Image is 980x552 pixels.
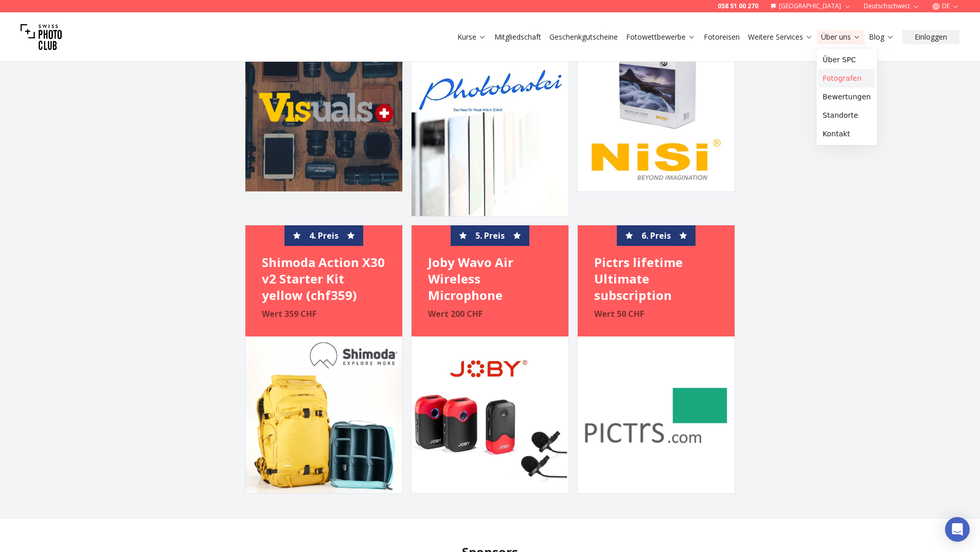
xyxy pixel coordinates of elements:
[457,32,486,42] a: Kurse
[821,32,861,42] a: Über uns
[744,30,817,44] button: Weitere Services
[902,30,959,44] button: Einloggen
[245,336,402,493] img: Shimoda Action X30 v2 Starter Kit yellow (chf359)
[818,106,875,124] a: Standorte
[818,50,875,69] a: Über SPC
[578,336,735,493] img: Pictrs lifetime Ultimate subscription
[817,30,865,44] button: Über uns
[428,254,552,304] h4: Joby Wavo Air Wireless Microphone
[475,229,505,242] span: 5. Preis
[594,254,718,304] h4: Pictrs lifetime Ultimate subscription
[594,308,718,320] p: Wert 50 CHF
[700,30,744,44] button: Fotoreisen
[262,254,386,304] h4: Shimoda Action X30 v2 Starter Kit yellow (chf359)
[818,124,875,143] a: Kontakt
[626,32,696,42] a: Fotowettbewerbe
[245,34,402,191] img: Visuals gift voucher
[945,517,970,542] div: Open Intercom Messenger
[869,32,894,42] a: Blog
[494,32,541,42] a: Mitgliedschaft
[818,87,875,106] a: Bewertungen
[622,30,700,44] button: Fotowettbewerbe
[704,32,740,42] a: Fotoreisen
[412,59,568,216] img: 2-week private exhibition at Photobastei
[549,32,618,42] a: Geschenkgutscheine
[490,30,545,44] button: Mitgliedschaft
[578,34,735,191] img: Nisi Jetmag Pro
[309,229,338,242] span: 4. Preis
[642,229,671,242] span: 6. Preis
[748,32,813,42] a: Weitere Services
[262,308,386,320] p: Wert 359 CHF
[545,30,622,44] button: Geschenkgutscheine
[21,16,62,58] img: Swiss photo club
[718,2,758,10] a: 058 51 00 270
[865,30,898,44] button: Blog
[428,308,552,320] p: Wert 200 CHF
[818,69,875,87] a: Fotografen
[412,336,568,493] img: Joby Wavo Air Wireless Microphone
[453,30,490,44] button: Kurse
